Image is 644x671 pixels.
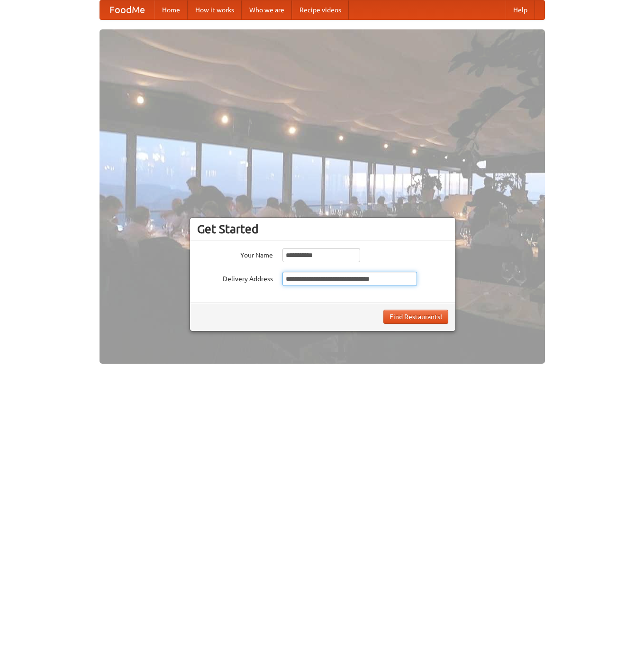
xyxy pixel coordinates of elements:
label: Delivery Address [197,272,273,284]
a: How it works [188,0,242,19]
a: Who we are [242,0,292,19]
h3: Get Started [197,222,448,236]
a: FoodMe [100,0,154,19]
button: Find Restaurants! [383,310,448,324]
label: Your Name [197,248,273,260]
a: Recipe videos [292,0,349,19]
a: Help [506,0,535,19]
a: Home [154,0,188,19]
